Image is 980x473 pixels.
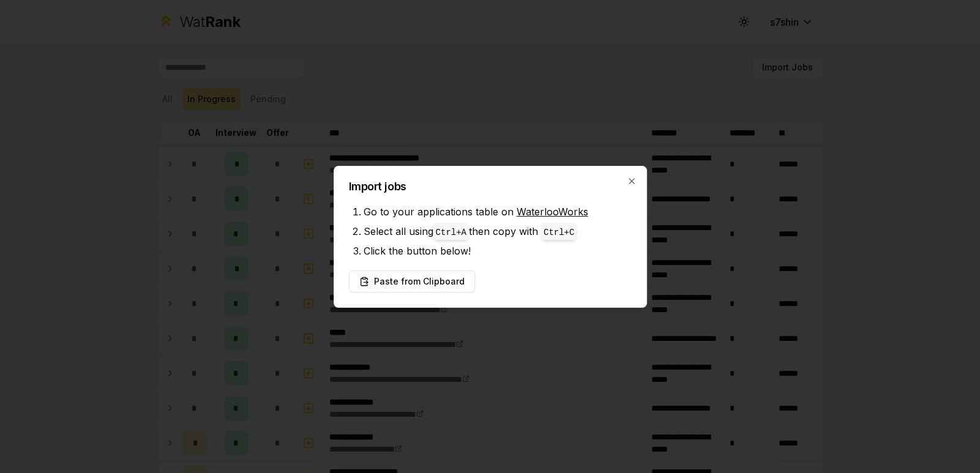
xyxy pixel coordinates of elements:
li: Click the button below! [364,241,632,261]
h2: Import jobs [349,181,632,192]
li: Select all using then copy with [364,222,632,241]
button: Paste from Clipboard [349,270,475,292]
code: Ctrl+ A [436,228,466,237]
li: Go to your applications table on [364,202,632,222]
a: WaterlooWorks [517,206,588,218]
code: Ctrl+ C [544,228,574,237]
